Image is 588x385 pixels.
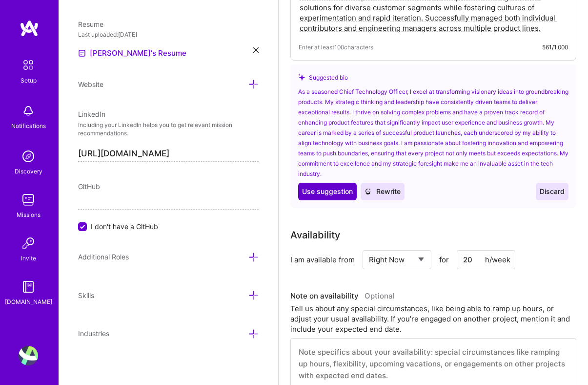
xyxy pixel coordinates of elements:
span: I don't have a GitHub [91,221,158,232]
img: teamwork [19,190,38,210]
div: Availability [290,228,340,242]
input: XX [457,250,515,269]
div: Tell us about any special circumstances, like being able to ramp up hours, or adjust your usual a... [290,303,576,334]
img: setup [18,55,39,75]
div: Note on availability [290,289,395,303]
i: icon SuggestedTeams [298,74,305,81]
span: Optional [365,291,395,300]
span: Use suggestion [302,187,353,196]
button: Rewrite [361,183,405,200]
span: Skills [78,291,94,299]
span: Rewrite [365,187,401,196]
a: [PERSON_NAME]'s Resume [78,47,186,59]
div: As a seasoned Chief Technology Officer, I excel at transforming visionary ideas into groundbreaki... [298,86,568,179]
img: guide book [19,277,38,297]
a: User Avatar [16,346,41,365]
span: Industries [78,329,109,338]
span: Additional Roles [78,253,129,261]
div: 561/1,000 [542,42,568,52]
span: Website [78,80,103,88]
img: User Avatar [19,346,38,365]
img: logo [20,20,39,37]
button: Use suggestion [298,183,357,200]
img: discovery [19,147,38,166]
div: I am available from [290,255,355,265]
img: Resume [78,49,86,57]
div: Discovery [15,166,42,176]
div: h/week [485,255,510,265]
div: Last uploaded: [DATE] [78,29,259,40]
span: LinkedIn [78,110,105,118]
div: [DOMAIN_NAME] [5,297,52,307]
div: Suggested bio [298,72,568,83]
span: Discard [540,187,565,196]
p: Including your LinkedIn helps you to get relevant mission recommendations. [78,121,259,138]
button: Discard [536,183,568,200]
div: Notifications [11,121,46,131]
img: bell [19,101,38,121]
div: Invite [21,253,36,263]
div: Missions [17,210,41,220]
i: icon Close [253,47,259,53]
div: Setup [20,75,37,86]
i: icon CrystalBall [365,188,371,195]
span: GitHub [78,182,100,191]
span: Enter at least 100 characters. [299,42,375,52]
img: Invite [19,234,38,253]
span: Resume [78,20,103,28]
span: for [439,255,449,265]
